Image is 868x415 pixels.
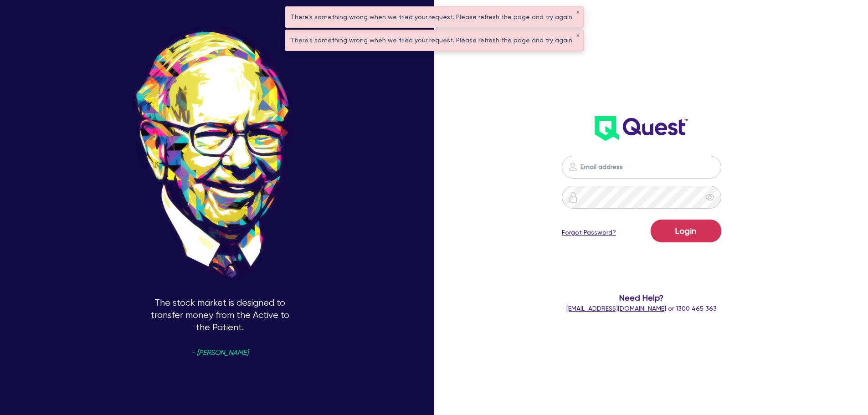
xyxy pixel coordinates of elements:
[568,192,579,203] img: icon-password
[191,349,248,356] span: - [PERSON_NAME]
[595,116,688,141] img: wH2k97JdezQIQAAAABJRU5ErkJggg==
[566,305,666,312] a: [EMAIL_ADDRESS][DOMAIN_NAME]
[525,292,758,304] span: Need Help?
[562,228,616,237] a: Forgot Password?
[566,305,717,312] span: or 1300 465 363
[285,30,583,51] div: There's something wrong when we tried your request. Please refresh the page and try again
[576,10,580,15] button: ✕
[576,34,580,38] button: ✕
[562,156,721,179] input: Email address
[705,193,714,202] span: eye
[567,161,578,172] img: icon-password
[651,220,721,242] button: Login
[285,7,583,27] div: There's something wrong when we tried your request. Please refresh the page and try again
